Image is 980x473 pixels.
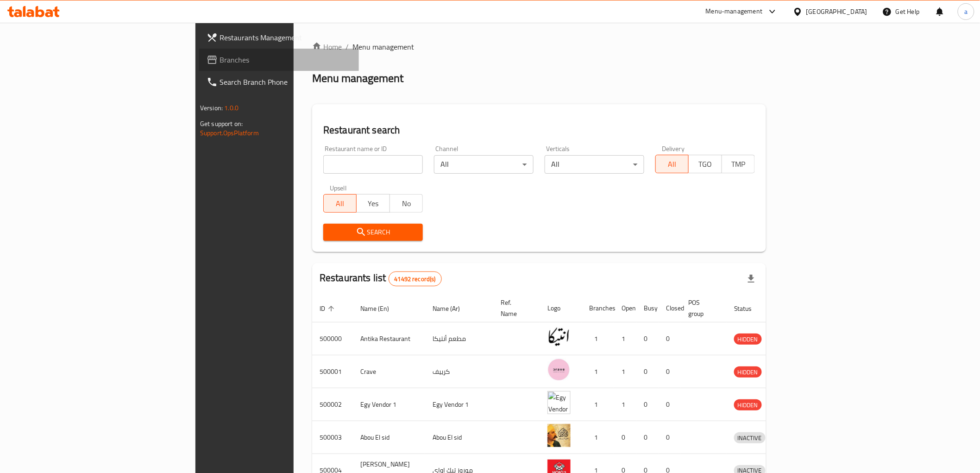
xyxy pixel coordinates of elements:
[614,322,636,355] td: 1
[540,294,582,322] th: Logo
[734,367,762,378] span: HIDDEN
[614,294,636,322] th: Open
[636,355,659,388] td: 0
[199,71,359,93] a: Search Branch Phone
[582,421,614,454] td: 1
[312,41,766,52] nav: breadcrumb
[425,322,493,355] td: مطعم أنتيكا
[547,325,571,348] img: Antika Restaurant
[220,32,352,43] span: Restaurants Management
[636,388,659,421] td: 0
[323,123,755,137] h2: Restaurant search
[734,400,762,410] span: HIDDEN
[323,155,423,174] input: Search for restaurant name or ID..
[692,158,718,171] span: TGO
[360,197,386,210] span: Yes
[425,388,493,421] td: Egy Vendor 1
[722,155,755,173] button: TMP
[659,322,681,355] td: 0
[734,366,762,378] div: HIDDEN
[200,127,259,139] a: Support.OpsPlatform
[662,145,685,152] label: Delivery
[327,197,353,210] span: All
[636,294,659,322] th: Busy
[352,41,414,52] span: Menu management
[323,224,423,241] button: Search
[636,421,659,454] td: 0
[659,355,681,388] td: 0
[582,388,614,421] td: 1
[199,49,359,71] a: Branches
[353,322,425,355] td: Antika Restaurant
[734,433,766,443] span: INACTIVE
[353,355,425,388] td: Crave
[659,388,681,421] td: 0
[726,158,751,171] span: TMP
[200,118,243,130] span: Get support on:
[734,334,762,345] span: HIDDEN
[806,6,867,17] div: [GEOGRAPHIC_DATA]
[220,54,352,65] span: Branches
[501,297,529,319] span: Ref. Name
[330,185,347,191] label: Upsell
[331,227,415,238] span: Search
[199,26,359,49] a: Restaurants Management
[547,424,571,447] img: Abou El sid
[688,297,716,319] span: POS group
[655,155,689,173] button: All
[545,155,644,174] div: All
[425,421,493,454] td: Abou El sid
[433,303,472,314] span: Name (Ar)
[323,194,357,213] button: All
[547,358,571,381] img: Crave
[582,322,614,355] td: 1
[740,268,762,290] div: Export file
[734,303,764,314] span: Status
[614,388,636,421] td: 1
[389,271,442,286] div: Total records count
[706,6,763,17] div: Menu-management
[389,275,441,284] span: 41492 record(s)
[614,355,636,388] td: 1
[660,158,685,171] span: All
[425,355,493,388] td: كرييف
[200,102,223,114] span: Version:
[614,421,636,454] td: 0
[389,194,423,213] button: No
[220,76,352,88] span: Search Branch Phone
[224,102,239,114] span: 1.0.0
[964,6,967,17] span: a
[734,334,762,345] div: HIDDEN
[688,155,722,173] button: TGO
[582,294,614,322] th: Branches
[353,388,425,421] td: Egy Vendor 1
[356,194,389,213] button: Yes
[320,303,337,314] span: ID
[547,391,571,414] img: Egy Vendor 1
[659,294,681,322] th: Closed
[320,271,442,286] h2: Restaurants list
[582,355,614,388] td: 1
[434,155,534,174] div: All
[360,303,401,314] span: Name (En)
[353,421,425,454] td: Abou El sid
[636,322,659,355] td: 0
[659,421,681,454] td: 0
[394,197,419,210] span: No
